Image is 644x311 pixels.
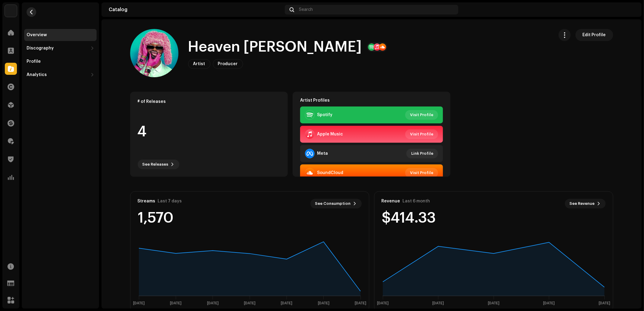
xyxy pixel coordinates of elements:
img: 0029baec-73b5-4e5b-bf6f-b72015a23c67 [5,5,17,17]
span: Visit Profile [410,109,433,121]
h1: Heaven [PERSON_NAME] [188,37,362,57]
text: [DATE] [432,301,444,305]
text: [DATE] [377,301,389,305]
span: Producer [218,62,238,66]
div: Last 7 days [158,199,182,204]
button: See Revenue [565,199,606,208]
button: Visit Profile [405,129,438,139]
div: Last 6 month [403,199,430,204]
text: [DATE] [355,301,366,305]
span: Artist [193,62,205,66]
span: Visit Profile [410,128,433,140]
div: Revenue [382,199,400,204]
img: 77cc3158-a3d8-4e05-b989-3b4f8fd5cb3f [625,5,634,14]
text: [DATE] [170,301,181,305]
div: Meta [317,151,328,156]
span: Link Profile [411,148,433,160]
div: Discography [27,46,54,51]
button: Visit Profile [405,110,438,120]
span: Visit Profile [410,167,433,179]
span: Search [299,7,313,12]
span: Edit Profile [583,29,606,41]
text: [DATE] [543,301,555,305]
re-m-nav-item: Overview [24,29,97,41]
re-m-nav-dropdown: Analytics [24,69,97,81]
span: See Revenue [570,198,595,210]
button: See Consumption [310,199,362,208]
button: Link Profile [406,149,438,158]
span: See Releases [143,158,168,170]
div: Overview [27,33,47,37]
text: [DATE] [281,301,292,305]
text: [DATE] [599,301,610,305]
button: Visit Profile [405,168,438,178]
strong: Artist Profiles [300,98,330,103]
div: # of Releases [138,99,280,104]
re-m-nav-dropdown: Discography [24,42,97,54]
text: [DATE] [244,301,255,305]
text: [DATE] [318,301,329,305]
div: Analytics [27,72,47,77]
div: SoundCloud [317,170,343,175]
div: Catalog [109,7,282,12]
re-o-card-data: # of Releases [130,92,288,177]
div: Spotify [317,113,332,117]
div: Streams [138,199,155,204]
button: See Releases [138,160,179,169]
span: See Consumption [315,198,351,210]
text: [DATE] [488,301,499,305]
re-m-nav-item: Profile [24,56,97,68]
img: b78bf310-51d6-4100-84a5-67fa6aa23683 [130,29,178,77]
text: [DATE] [207,301,218,305]
button: Edit Profile [575,29,613,41]
div: Profile [27,59,41,64]
div: Apple Music [317,132,343,137]
text: [DATE] [133,301,145,305]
